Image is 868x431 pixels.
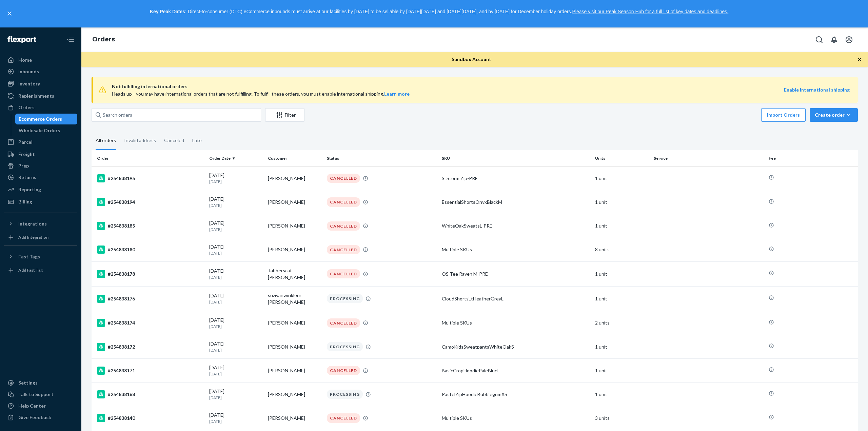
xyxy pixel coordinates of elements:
td: Multiple SKUs [439,406,592,430]
td: 1 unit [592,214,651,238]
div: CANCELLED [327,413,360,423]
p: [DATE] [209,418,262,424]
a: Help Center [4,400,77,411]
td: suzivanwinklern [PERSON_NAME] [265,286,324,311]
div: #254838194 [97,198,204,206]
div: #254838195 [97,174,204,182]
div: CANCELLED [327,269,360,278]
td: 3 units [592,406,651,430]
a: Freight [4,149,77,160]
td: [PERSON_NAME] [265,214,324,238]
div: [DATE] [209,388,262,400]
div: CANCELLED [327,197,360,207]
span: Not fulfilling international orders [112,82,784,91]
div: [DATE] [209,340,262,353]
button: Talk to Support [4,389,77,400]
div: CANCELLED [327,174,360,183]
div: WhiteOakSweatsL-PRE [442,222,590,229]
div: CANCELLED [327,318,360,328]
div: CANCELLED [327,245,360,254]
th: Status [324,150,439,166]
strong: Key Peak Dates [150,9,185,14]
div: Returns [18,174,36,181]
td: [PERSON_NAME] [265,190,324,214]
div: #254838178 [97,270,204,278]
div: [DATE] [209,172,262,184]
a: Home [4,55,77,65]
div: Integrations [18,220,47,227]
input: Search orders [92,108,261,122]
button: Filter [265,108,304,122]
p: [DATE] [209,299,262,305]
div: [DATE] [209,268,262,280]
th: Order Date [206,150,265,166]
td: [PERSON_NAME] [265,406,324,430]
div: Add Fast Tag [18,267,43,273]
td: 1 unit [592,383,651,406]
button: Import Orders [761,108,806,122]
div: CamoKidsSweatpantsWhiteOakS [442,344,590,350]
td: 1 unit [592,190,651,214]
div: Late [192,132,202,149]
td: [PERSON_NAME] [265,383,324,406]
div: Billing [18,198,32,205]
td: [PERSON_NAME] [265,311,324,335]
div: S. Storm Zip-PRE [442,175,590,182]
div: Prep [18,162,29,169]
td: Tabberscat [PERSON_NAME] [265,261,324,286]
b: Learn more [384,91,410,97]
div: Invalid address [124,132,156,149]
a: Parcel [4,137,77,148]
div: CloudShortsLtHeatherGreyL [442,295,590,302]
div: Customer [268,155,321,161]
button: Open account menu [842,33,856,46]
div: All orders [96,132,116,150]
button: close, [6,10,13,17]
div: Replenishments [18,93,54,99]
a: Wholesale Orders [15,125,78,136]
div: Canceled [164,132,184,149]
a: Add Integration [4,232,77,243]
td: 1 unit [592,359,651,383]
p: [DATE] [209,250,262,256]
div: Freight [18,151,35,158]
div: PROCESSING [327,390,363,399]
td: 2 units [592,311,651,335]
div: Settings [18,379,38,386]
div: #254838168 [97,390,204,398]
a: Ecommerce Orders [15,114,78,124]
p: [DATE] [209,347,262,353]
div: BasicCropHoodiePaleBlueL [442,367,590,374]
div: [DATE] [209,243,262,256]
div: Talk to Support [18,391,54,398]
div: Help Center [18,403,46,409]
div: EssentialShortsOnyxBlackM [442,199,590,205]
b: Enable international shipping [784,87,850,93]
a: Replenishments [4,91,77,101]
div: Inventory [18,80,40,87]
div: Add Integration [18,234,48,240]
a: Reporting [4,184,77,195]
td: [PERSON_NAME] [265,335,324,359]
div: [DATE] [209,292,262,305]
div: PROCESSING [327,342,363,351]
a: Settings [4,377,77,388]
div: PROCESSING [327,294,363,303]
div: Give Feedback [18,414,51,421]
a: Orders [92,36,115,43]
button: Close Navigation [64,33,77,46]
p: [DATE] [209,395,262,400]
button: Open Search Box [812,33,826,46]
div: Wholesale Orders [19,127,60,134]
th: Order [92,150,206,166]
div: #254838140 [97,414,204,422]
span: Sandbox Account [452,56,491,62]
div: PastelZipHoodieBubblegumXS [442,391,590,398]
a: Orders [4,102,77,113]
td: 1 unit [592,335,651,359]
a: Billing [4,196,77,207]
button: Open notifications [827,33,841,46]
div: #254838180 [97,246,204,254]
p: [DATE] [209,324,262,329]
div: [DATE] [209,364,262,377]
